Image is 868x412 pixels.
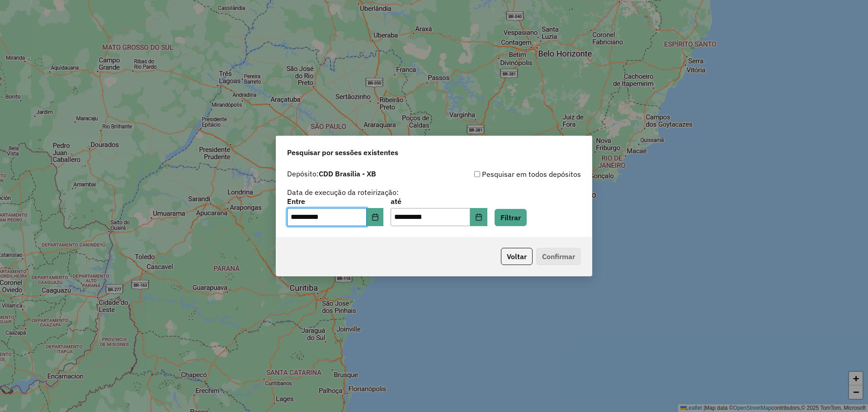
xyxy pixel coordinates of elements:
button: Choose Date [367,208,384,226]
label: Depósito: [287,168,376,179]
button: Choose Date [470,208,487,226]
span: Pesquisar por sessões existentes [287,147,398,158]
button: Filtrar [495,209,527,226]
label: Entre [287,196,383,207]
button: Voltar [501,248,533,265]
div: Pesquisar em todos depósitos [434,169,581,180]
label: Data de execução da roteirização: [287,187,399,198]
label: até [391,196,487,207]
strong: CDD Brasilia - XB [319,169,376,178]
